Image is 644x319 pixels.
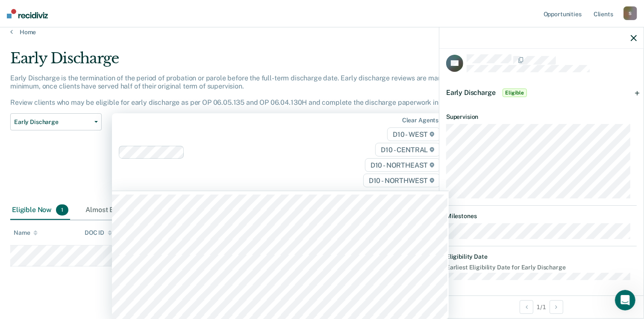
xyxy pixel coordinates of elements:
[10,201,70,220] div: Eligible Now
[615,290,635,310] iframe: Intercom live chat
[446,253,637,260] dt: Eligibility Date
[439,295,644,318] div: 1 / 1
[503,89,527,97] span: Eligible
[446,213,637,220] dt: Milestones
[623,6,637,20] div: S
[402,117,438,124] div: Clear agents
[84,201,153,220] div: Almost Eligible
[14,118,91,126] span: Early Discharge
[10,28,634,36] a: Home
[375,143,440,157] span: D10 - CENTRAL
[446,113,637,121] dt: Supervision
[446,89,496,97] span: Early Discharge
[7,9,48,18] img: Recidiviz
[363,174,440,187] span: D10 - NORTHWEST
[550,300,563,314] button: Next Opportunity
[56,204,68,216] span: 1
[85,229,112,236] div: DOC ID
[387,127,440,141] span: D10 - WEST
[446,264,637,271] dt: Earliest Eligibility Date for Early Discharge
[439,79,644,106] div: Early DischargeEligible
[520,300,533,314] button: Previous Opportunity
[10,74,470,107] p: Early Discharge is the termination of the period of probation or parole before the full-term disc...
[14,229,38,236] div: Name
[10,50,493,74] div: Early Discharge
[365,158,440,172] span: D10 - NORTHEAST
